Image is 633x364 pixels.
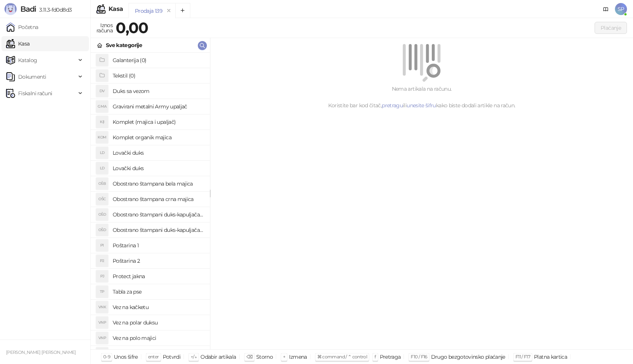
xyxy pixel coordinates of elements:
[5,3,17,15] img: Logo
[96,347,108,359] div: GP
[163,352,181,362] div: Potvrdi
[96,131,108,143] div: KOM
[113,317,204,329] h4: Vez na polar duksu
[96,209,108,221] div: OŠD
[113,85,204,97] h4: Duks sa vezom
[113,332,204,344] h4: Vez na polo majici
[113,224,204,236] h4: Obostrano štampani duks-kapuljača crni
[6,350,76,355] small: [PERSON_NAME] [PERSON_NAME]
[113,178,204,190] h4: Obostrano štampana bela majica
[191,354,197,359] span: ↑/↓
[18,86,52,101] span: Fiskalni računi
[219,85,624,110] div: Nema artikala na računu. Koristite bar kod čitač, ili kako biste dodali artikle na račun.
[382,102,403,109] a: pretragu
[256,352,273,362] div: Storno
[36,6,72,13] span: 3.11.3-fd0d8d3
[96,224,108,236] div: OŠD
[96,178,108,190] div: OŠB
[20,5,36,14] span: Badi
[96,101,108,113] div: GMA
[246,354,252,359] span: ⌫
[96,116,108,128] div: K(I
[431,352,505,362] div: Drugo bezgotovinsko plaćanje
[96,301,108,313] div: VNK
[96,270,108,282] div: PJ
[96,193,108,205] div: OŠC
[96,255,108,267] div: P2
[113,147,204,159] h4: Lovački duks
[595,22,627,34] button: Plaćanje
[96,147,108,159] div: LD
[148,354,159,359] span: enter
[615,3,627,15] span: SP
[113,255,204,267] h4: Poštarina 2
[317,354,367,359] span: ⌘ command / ⌃ control
[106,41,142,49] div: Sve kategorije
[113,286,204,298] h4: Tabla za pse
[6,20,38,35] a: Početna
[407,102,436,109] a: unesite šifru
[113,193,204,205] h4: Obostrano štampana crna majica
[113,70,204,82] h4: Tekstil (0)
[515,354,530,359] span: F11 / F17
[114,352,138,362] div: Unos šifre
[96,239,108,251] div: P1
[103,354,110,359] span: 0-9
[95,20,114,35] div: Iznos računa
[411,354,427,359] span: F10 / F16
[116,18,148,37] strong: 0,00
[283,354,285,359] span: +
[113,131,204,143] h4: Komplet organik majica
[18,53,37,68] span: Katalog
[113,301,204,313] h4: Vez na kačketu
[96,286,108,298] div: TP
[109,6,123,12] div: Kasa
[113,239,204,251] h4: Poštarina 1
[113,209,204,221] h4: Obostrano štampani duks-kapuljača beli
[375,354,376,359] span: f
[6,36,29,51] a: Kasa
[113,347,204,359] h4: gravirana pljoska
[113,162,204,174] h4: Lovački duks
[113,270,204,282] h4: Protect jakna
[289,352,307,362] div: Izmena
[113,54,204,66] h4: Galanterija (0)
[135,7,162,15] div: Prodaja 139
[200,352,236,362] div: Odabir artikala
[600,3,612,15] a: Dokumentacija
[18,69,46,84] span: Dokumenti
[113,116,204,128] h4: Komplet (majica i upaljač)
[534,352,567,362] div: Platna kartica
[96,162,108,174] div: LD
[175,3,190,18] button: Add tab
[380,352,401,362] div: Pretraga
[91,53,210,349] div: grid
[164,8,174,14] button: remove
[96,85,108,97] div: DV
[113,101,204,113] h4: Gravirani metalni Army upaljač
[96,317,108,329] div: VNP
[96,332,108,344] div: VNP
